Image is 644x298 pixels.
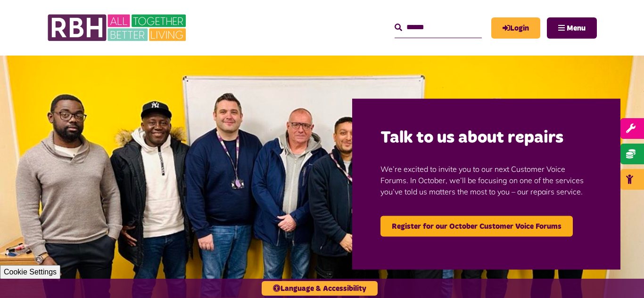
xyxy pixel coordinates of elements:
[547,17,597,39] button: Navigation
[567,24,586,32] span: Menu
[262,281,378,296] button: Language & Accessibility
[380,149,592,211] p: We’re excited to invite you to our next Customer Voice Forums. In October, we’ll be focusing on o...
[380,216,573,236] a: Register for our October Customer Voice Forums
[47,9,189,46] img: RBH
[491,17,540,39] a: MyRBH
[380,127,592,149] h2: Talk to us about repairs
